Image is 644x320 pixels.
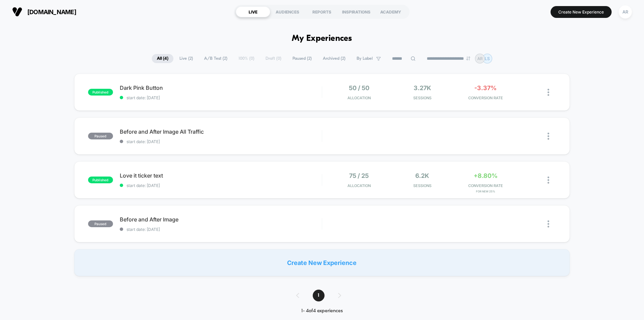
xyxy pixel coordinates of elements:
[373,6,408,17] div: ACADEMY
[415,172,429,179] span: 6.2k
[313,290,325,301] span: 1
[474,172,498,179] span: +8.80%
[619,5,632,19] div: AR
[10,6,78,17] button: [DOMAIN_NAME]
[174,54,198,63] span: Live ( 2 )
[548,133,549,140] img: close
[88,133,113,139] span: paused
[414,84,431,91] span: 3.27k
[287,54,317,63] span: Paused ( 2 )
[455,96,515,100] span: CONVERSION RATE
[551,6,612,18] button: Create New Experience
[199,54,232,63] span: A/B Test ( 2 )
[236,6,270,17] div: LIVE
[120,139,322,144] span: start date: [DATE]
[120,172,322,179] span: Love it ticker text
[88,89,113,96] span: published
[120,183,322,188] span: start date: [DATE]
[349,84,369,91] span: 50 / 50
[455,190,515,193] span: for New 25%
[548,220,549,228] img: close
[120,84,322,91] span: Dark Pink Button
[347,183,371,188] span: Allocation
[120,95,322,100] span: start date: [DATE]
[339,6,373,17] div: INSPIRATIONS
[392,96,452,100] span: Sessions
[292,34,352,44] h1: My Experiences
[270,6,305,17] div: AUDIENCES
[88,177,113,183] span: published
[305,6,339,17] div: REPORTS
[318,54,351,63] span: Archived ( 2 )
[474,84,497,91] span: -3.37%
[485,56,490,61] p: LS
[152,54,173,63] span: All ( 4 )
[392,183,452,188] span: Sessions
[617,5,634,19] button: AR
[477,56,483,61] p: AR
[88,220,113,227] span: paused
[120,227,322,232] span: start date: [DATE]
[357,56,373,61] span: By Label
[120,128,322,135] span: Before and After Image All Traffic
[27,8,76,16] span: [DOMAIN_NAME]
[347,96,371,100] span: Allocation
[455,183,515,188] span: CONVERSION RATE
[349,172,369,179] span: 75 / 25
[548,177,549,184] img: close
[289,308,355,314] div: 1 - 4 of 4 experiences
[74,249,570,276] div: Create New Experience
[466,56,470,60] img: end
[548,89,549,96] img: close
[12,7,22,17] img: Visually logo
[120,216,322,223] span: Before and After Image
